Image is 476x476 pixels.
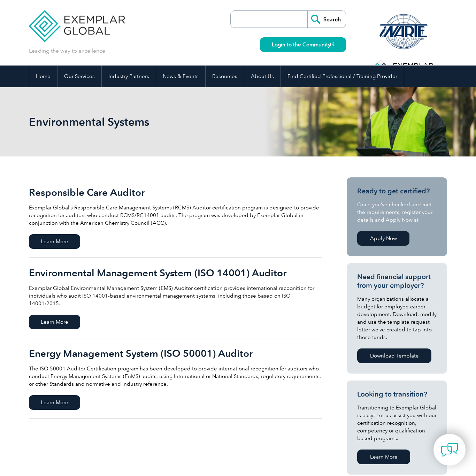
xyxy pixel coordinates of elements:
[357,348,431,363] a: Download Template
[357,295,437,341] p: Many organizations allocate a budget for employee career development. Download, modify and use th...
[330,43,334,46] img: open_square.png
[57,66,101,87] a: Our Services
[29,115,297,129] h1: Environmental Systems
[281,66,404,87] a: Find Certified Professional / Training Provider
[357,390,437,399] h3: Looking to transition?
[29,395,80,410] span: Learn More
[29,234,80,249] span: Learn More
[29,365,322,388] p: The ISO 50001 Auditor Certification program has been developed to provide international recogniti...
[102,66,156,87] a: Industry Partners
[29,258,322,338] a: Environmental Management System (ISO 14001) Auditor Exemplar Global Environmental Management Syst...
[29,187,322,198] h2: Responsible Care Auditor
[29,177,322,258] a: Responsible Care Auditor Exemplar Global’s Responsible Care Management Systems (RCMS) Auditor cer...
[260,37,346,52] a: Login to the Community
[29,284,322,307] p: Exemplar Global Environmental Management System (EMS) Auditor certification provides internationa...
[441,441,458,459] img: contact-chat.png
[206,66,244,87] a: Resources
[29,348,322,359] h2: Energy Management System (ISO 50001) Auditor
[357,201,437,224] p: Once you’ve checked and met the requirements, register your details and Apply Now at
[29,47,105,55] p: Leading the way to excellence
[357,231,409,246] a: Apply Now
[357,272,437,290] h3: Need financial support from your employer?
[29,267,322,278] h2: Environmental Management System (ISO 14001) Auditor
[29,338,322,419] a: Energy Management System (ISO 50001) Auditor The ISO 50001 Auditor Certification program has been...
[156,66,205,87] a: News & Events
[357,450,410,464] a: Learn More
[29,315,80,329] span: Learn More
[244,66,281,87] a: About Us
[357,404,437,442] p: Transitioning to Exemplar Global is easy! Let us assist you with our certification recognition, c...
[357,187,437,195] h3: Ready to get certified?
[29,66,57,87] a: Home
[307,11,346,28] input: Search
[29,204,322,227] p: Exemplar Global’s Responsible Care Management Systems (RCMS) Auditor certification program is des...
